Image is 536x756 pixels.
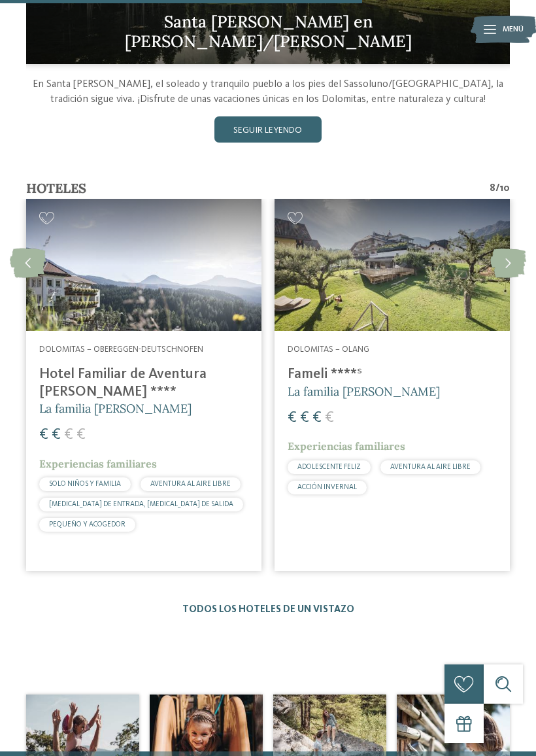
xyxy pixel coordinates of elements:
[500,184,510,194] font: 10
[26,199,261,571] a: Hoteles familiares en los Dolomitas: vacaciones en el reino de las Montañas Pálidas Dolomitas – O...
[49,501,233,508] font: [MEDICAL_DATA] DE ENTRADA, [MEDICAL_DATA] DE SALIDA
[300,410,309,426] font: €
[39,367,207,398] font: Hotel Familiar de Aventura [PERSON_NAME] ****
[325,410,334,426] font: €
[490,184,495,194] font: 8
[49,521,126,528] font: PEQUEÑO Y ACOGEDOR
[288,345,369,354] font: Dolomitas – Olang
[288,384,440,399] font: La familia [PERSON_NAME]
[233,126,302,135] font: seguir leyendo
[49,481,121,488] font: SOLO NIÑOS Y FAMILIA
[390,464,471,471] font: AVENTURA AL AIRE LIBRE
[288,410,297,426] font: €
[471,13,536,46] img: Hoteles familiares en el sur de Tirol
[503,26,524,33] font: Menú
[39,427,48,443] font: €
[64,427,73,443] font: €
[182,605,354,615] a: Todos los hoteles de un vistazo
[288,439,405,453] font: Experiencias familiares
[39,345,203,354] font: Dolomitas – Obereggen-Deutschnofen
[312,410,322,426] font: €
[39,457,157,470] font: Experiencias familiares
[495,184,500,194] font: /
[52,427,61,443] font: €
[275,199,510,571] a: Hoteles familiares en los Dolomitas: vacaciones en el reino de las Montañas Pálidas Dolomitas – O...
[297,464,361,471] font: ADOLESCENTE FELIZ
[39,401,192,416] font: La familia [PERSON_NAME]
[214,116,322,143] a: seguir leyendo
[33,79,503,104] font: En Santa [PERSON_NAME], el soleado y tranquilo pueblo a los pies del Sassoluno/[GEOGRAPHIC_DATA],...
[76,427,86,443] font: €
[150,481,231,488] font: AVENTURA AL AIRE LIBRE
[26,180,86,196] font: Hoteles
[297,484,357,491] font: ACCIÓN INVERNAL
